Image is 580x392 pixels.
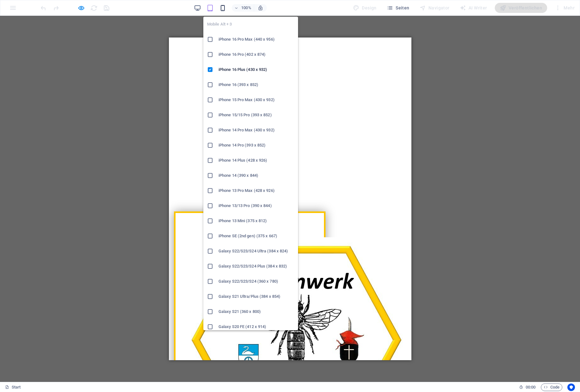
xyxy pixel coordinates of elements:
[258,5,263,11] i: Bei Größenänderung Zoomstufe automatisch an das gewählte Gerät anpassen.
[384,3,412,13] button: Seiten
[218,262,294,270] h6: Galaxy S22/S23/S24 Plus (384 x 832)
[218,81,294,89] h6: iPhone 16 (393 x 852)
[218,51,294,58] h6: iPhone 16 Pro (402 x 874)
[218,293,294,300] h6: Galaxy S21 Ultra/Plus (384 x 854)
[218,157,294,164] h6: iPhone 14 Plus (428 x 926)
[77,4,85,12] button: Klicke hier, um den Vorschau-Modus zu verlassen
[218,232,294,240] h6: iPhone SE (2nd gen) (375 x 667)
[218,172,294,179] h6: iPhone 14 (390 x 844)
[218,278,294,285] h6: Galaxy S22/S23/S24 (360 x 780)
[218,66,294,73] h6: iPhone 16 Plus (430 x 932)
[541,383,562,391] button: Code
[218,247,294,255] h6: Galaxy S22/S23/S24 Ultra (384 x 824)
[232,4,254,12] button: 100%
[526,383,535,391] span: 00 00
[544,383,559,391] span: Code
[350,3,379,13] div: Design (Strg+Alt+Y)
[218,217,294,225] h6: iPhone 13 Mini (375 x 812)
[218,126,294,134] h6: iPhone 14 Pro Max (430 x 932)
[218,323,294,331] h6: Galaxy S20 FE (412 x 914)
[218,141,294,149] h6: iPhone 14 Pro (393 x 852)
[5,383,21,391] a: Klick, um Auswahl aufzuheben. Doppelklick öffnet Seitenverwaltung
[218,187,294,194] h6: iPhone 13 Pro Max (428 x 926)
[387,5,410,11] span: Seiten
[218,202,294,210] h6: iPhone 13/13 Pro (390 x 844)
[530,385,531,389] span: :
[218,111,294,119] h6: iPhone 15/15 Pro (393 x 852)
[567,383,575,391] button: Usercentrics
[218,308,294,315] h6: Galaxy S21 (360 x 800)
[218,36,294,43] h6: iPhone 16 Pro Max (440 x 956)
[241,4,251,12] h6: 100%
[218,96,294,104] h6: iPhone 15 Pro Max (430 x 932)
[519,383,536,391] h6: Session-Zeit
